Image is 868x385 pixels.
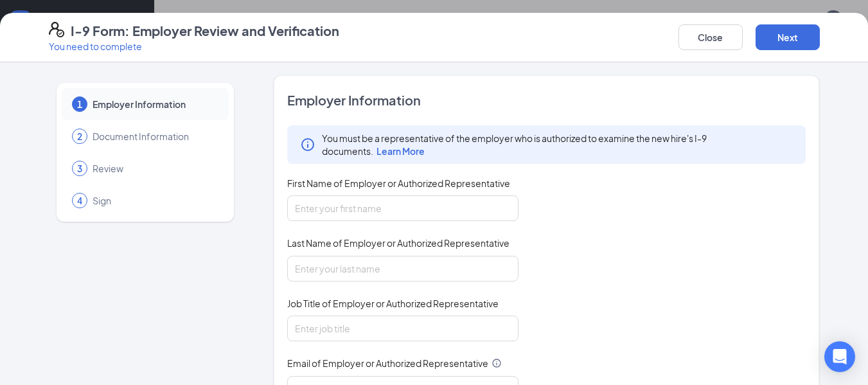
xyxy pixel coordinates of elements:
span: First Name of Employer or Authorized Representative [287,177,510,190]
svg: Info [492,358,502,368]
span: 1 [77,98,82,111]
span: Employer Information [287,91,806,109]
svg: FormI9EVerifyIcon [49,22,64,37]
span: You must be a representative of the employer who is authorized to examine the new hire's I-9 docu... [322,132,793,157]
div: Open Intercom Messenger [824,341,855,372]
a: Learn More [373,145,425,157]
span: Sign [93,194,216,207]
span: 4 [77,194,82,207]
span: 3 [77,162,82,175]
input: Enter your last name [287,256,518,282]
p: You need to complete [49,40,339,53]
span: Email of Employer or Authorized Representative [287,357,488,370]
button: Close [678,24,743,50]
h4: I-9 Form: Employer Review and Verification [71,22,339,40]
input: Enter your first name [287,195,518,221]
span: Employer Information [93,98,216,111]
span: Learn More [376,145,425,157]
span: 2 [77,130,82,143]
span: Review [93,162,216,175]
span: Document Information [93,130,216,143]
span: Job Title of Employer or Authorized Representative [287,297,499,310]
button: Next [756,24,820,50]
input: Enter job title [287,316,518,341]
svg: Info [300,137,315,152]
span: Last Name of Employer or Authorized Representative [287,237,509,249]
